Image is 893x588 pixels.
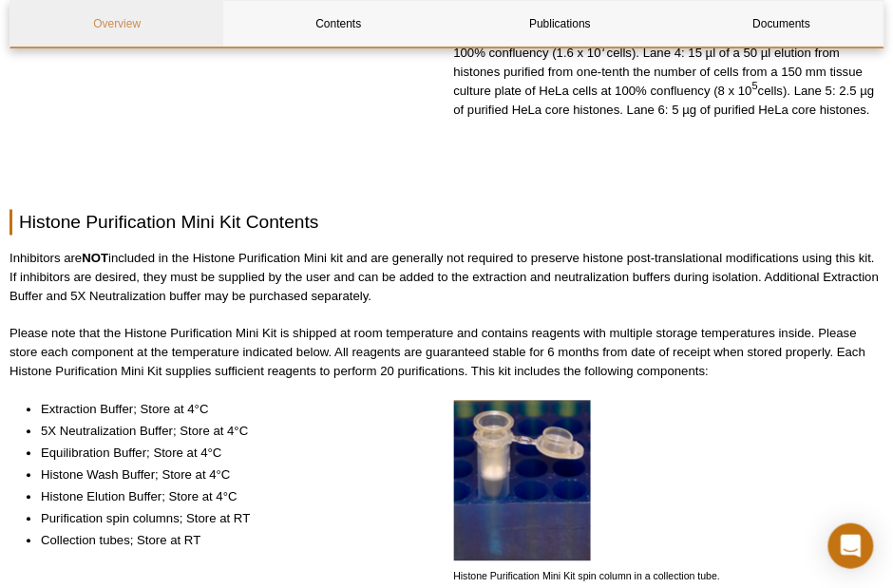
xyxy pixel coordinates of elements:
h2: Histone Purification Mini Kit Contents [9,210,883,236]
a: Overview [10,1,223,47]
li: Purification spin columns; Store at RT [41,510,421,529]
a: Publications [454,1,667,47]
sup: 5 [752,80,758,91]
a: Contents [232,1,445,47]
li: Histone Elution Buffer; Store at 4°C [41,488,421,507]
li: Histone Wash Buffer; Store at 4°C [41,466,421,485]
strong: NOT [82,252,108,266]
p: Inhibitors are included in the Histone Purification Mini kit and are generally not required to pr... [9,250,883,307]
a: Documents [675,1,888,47]
li: Collection tubes; Store at RT [41,532,421,551]
li: 5X Neutralization Buffer; Store at 4°C [41,423,421,442]
li: Extraction Buffer; Store at 4°C [41,401,421,420]
li: Equilibration Buffer; Store at 4°C [41,445,421,464]
div: Open Intercom Messenger [828,523,874,569]
p: Please note that the Histone Purification Mini Kit is shipped at room temperature and contains re... [9,325,883,382]
span: Histone Purification Mini Kit spin column in a collection tube. [454,571,721,582]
